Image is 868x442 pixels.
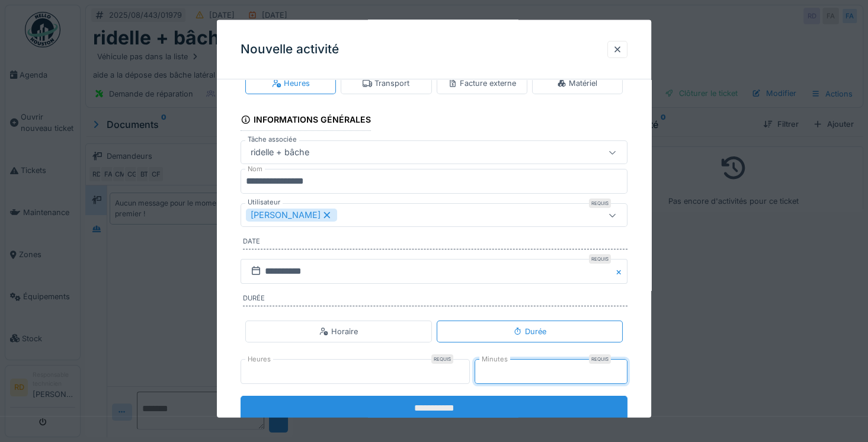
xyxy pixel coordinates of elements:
div: ridelle + bâche [246,146,314,159]
div: Transport [363,78,409,89]
button: Close [614,259,627,284]
h3: Nouvelle activité [241,42,339,57]
label: Nom [245,164,265,174]
div: Matériel [557,78,597,89]
label: Utilisateur [245,197,283,207]
div: [PERSON_NAME] [246,209,337,222]
label: Heures [245,354,273,364]
div: Heures [272,78,310,89]
div: Requis [589,198,611,208]
div: Facture externe [448,78,516,89]
div: Requis [589,254,611,264]
label: Tâche associée [245,134,299,145]
div: Horaire [319,325,358,337]
div: Durée [513,325,546,337]
div: Requis [589,354,611,364]
label: Minutes [479,354,510,364]
div: Requis [431,354,453,364]
label: Date [243,236,627,249]
div: Informations générales [241,111,371,131]
label: Durée [243,293,627,306]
